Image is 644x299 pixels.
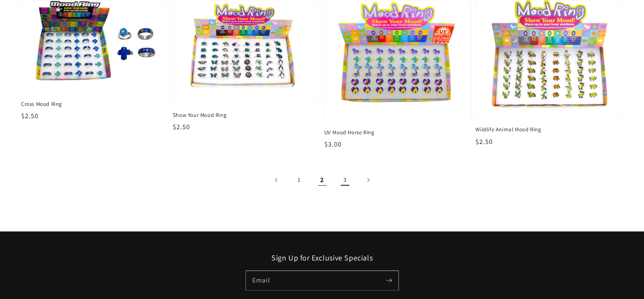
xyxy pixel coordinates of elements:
[173,111,320,119] span: Show Your Mood Ring
[380,271,398,289] button: Subscribe
[21,111,39,120] span: $2.50
[21,252,623,262] h2: Sign Up for Exclusive Specials
[21,170,623,189] nav: Pagination
[475,125,623,133] span: Wildlife Animal Mood Ring
[324,128,472,136] span: UV Mood Horse Ring
[336,170,354,189] a: Page 3
[21,100,169,108] span: Cross Mood Ring
[267,170,286,189] a: Previous page
[313,170,332,189] span: Page 2
[173,122,190,131] span: $2.50
[359,170,377,189] a: Next page
[324,139,342,148] span: $3.00
[290,170,309,189] a: Page 1
[475,137,493,146] span: $2.50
